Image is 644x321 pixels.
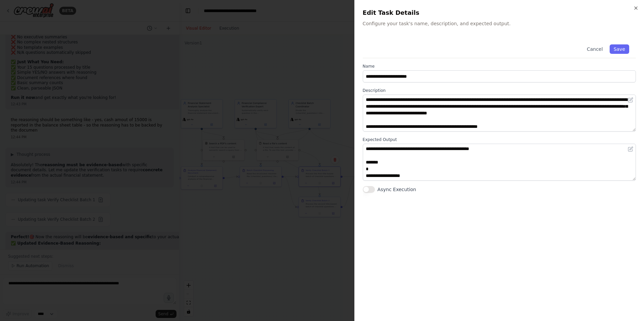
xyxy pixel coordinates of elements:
[378,186,416,193] label: Async Execution
[626,96,635,104] button: Open in editor
[363,88,636,93] label: Description
[626,145,635,153] button: Open in editor
[583,44,607,54] button: Cancel
[363,64,636,69] label: Name
[610,44,629,54] button: Save
[363,20,636,27] p: Configure your task's name, description, and expected output.
[363,8,636,17] h2: Edit Task Details
[363,137,636,142] label: Expected Output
